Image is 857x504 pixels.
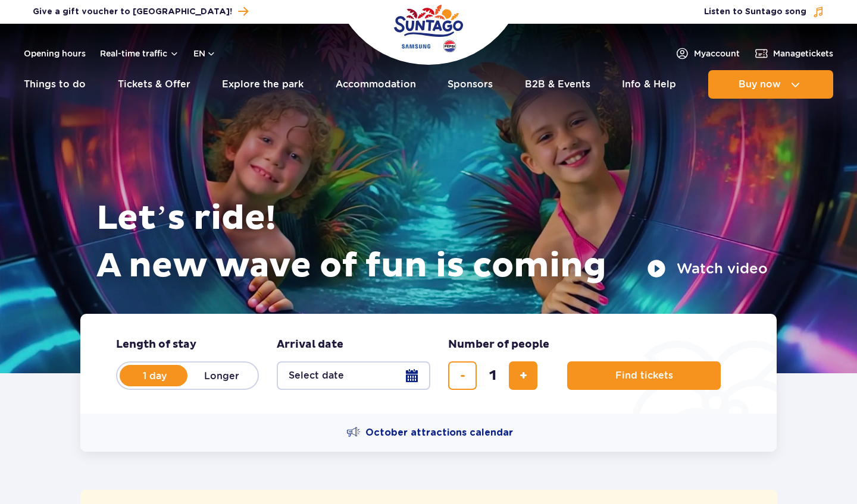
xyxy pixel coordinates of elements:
[754,46,833,61] a: Managetickets
[33,4,248,20] a: Give a gift voucher to [GEOGRAPHIC_DATA]!
[708,70,833,99] button: Buy now
[448,70,493,99] a: Sponsors
[773,48,833,59] span: Manage tickets
[675,46,740,61] a: Myaccount
[704,6,824,18] button: Listen to Suntago song
[478,361,507,390] input: number of tickets
[567,361,721,390] button: Find tickets
[24,70,86,99] a: Things to do
[739,79,781,90] span: Buy now
[277,361,430,390] button: Select date
[336,70,416,99] a: Accommodation
[118,70,190,99] a: Tickets & Offer
[694,48,740,59] span: My account
[100,49,179,58] button: Real-time traffic
[33,6,232,18] span: Give a gift voucher to [GEOGRAPHIC_DATA]!
[448,361,477,390] button: remove ticket
[622,70,676,99] a: Info & Help
[509,361,537,390] button: add ticket
[24,48,86,59] a: Opening hours
[116,338,196,352] span: Length of stay
[647,259,768,278] button: Watch video
[346,426,513,440] a: October attractions calendar
[525,70,590,99] a: B2B & Events
[121,363,189,388] label: 1 day
[80,314,777,414] form: Planning your visit to Park of Poland
[96,195,768,290] h1: Let’s ride! A new wave of fun is coming
[365,426,513,439] span: October attractions calendar
[448,338,549,352] span: Number of people
[193,48,216,59] button: en
[277,338,343,352] span: Arrival date
[704,6,806,18] span: Listen to Suntago song
[222,70,304,99] a: Explore the park
[187,363,255,388] label: Longer
[615,370,673,381] span: Find tickets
